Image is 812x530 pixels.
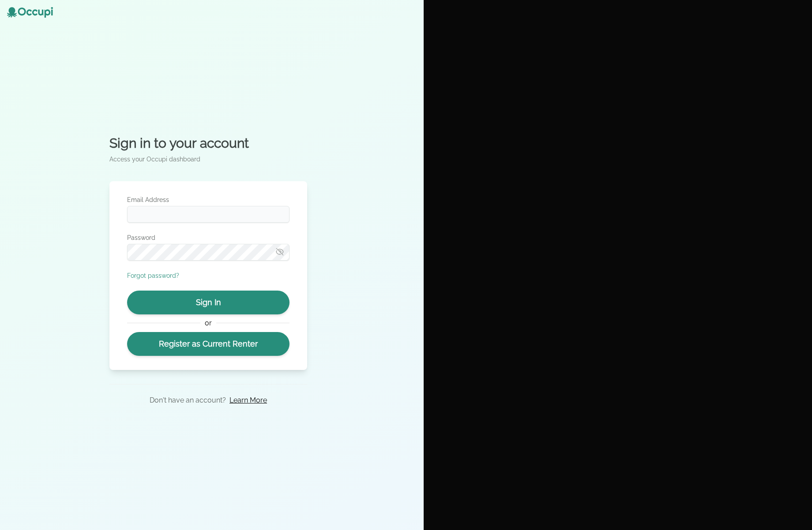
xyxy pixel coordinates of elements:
h2: Sign in to your account [109,135,307,151]
a: Learn More [229,395,267,406]
p: Access your Occupi dashboard [109,155,307,164]
label: Email Address [127,195,289,204]
span: or [200,318,216,328]
label: Password [127,233,289,242]
a: Register as Current Renter [127,332,289,356]
button: Forgot password? [127,271,179,280]
button: Sign In [127,291,289,314]
p: Don't have an account? [150,395,226,406]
